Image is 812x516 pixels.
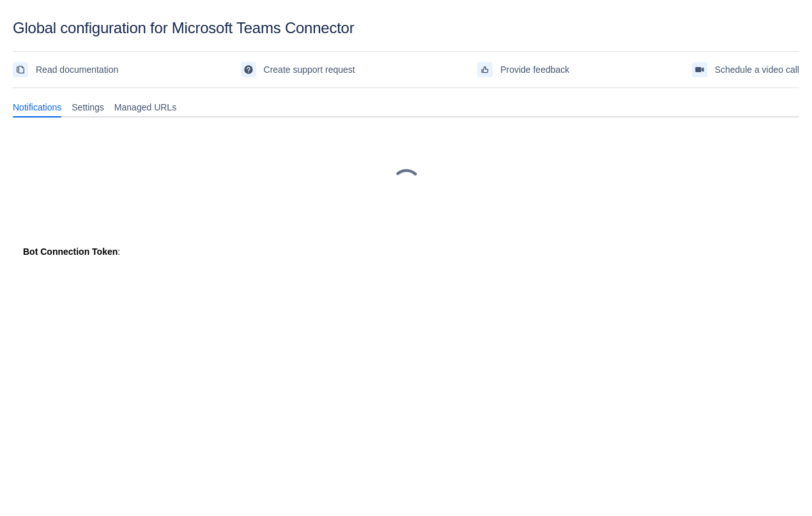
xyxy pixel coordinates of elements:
[264,59,355,80] span: Create support request
[13,19,799,37] div: Global configuration for Microsoft Teams Connector
[241,59,355,80] a: Create support request
[23,247,118,257] strong: Bot Connection Token
[36,59,118,80] span: Read documentation
[15,64,26,75] span: documentation
[114,101,176,114] span: Managed URLs
[692,59,799,80] a: Schedule a video call
[500,59,569,80] span: Provide feedback
[480,64,490,75] span: feedback
[23,245,789,258] div: :
[13,101,61,114] span: Notifications
[715,59,799,80] span: Schedule a video call
[72,101,104,114] span: Settings
[477,59,569,80] a: Provide feedback
[694,64,705,75] span: videoCall
[243,64,254,75] span: support
[13,59,118,80] a: Read documentation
